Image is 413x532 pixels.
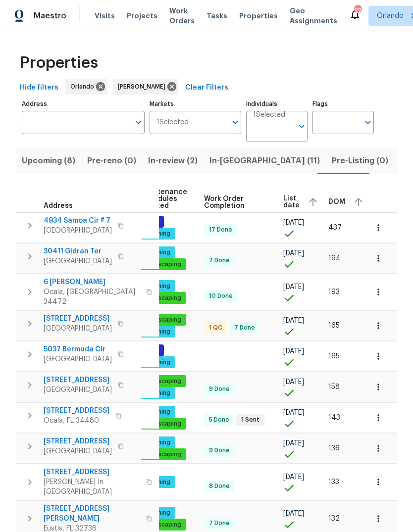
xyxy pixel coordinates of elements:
[142,294,185,302] span: landscaping
[283,440,304,447] span: [DATE]
[290,6,337,26] span: Geo Assignments
[142,377,185,386] span: landscaping
[113,79,178,95] div: [PERSON_NAME]
[328,289,340,295] span: 193
[283,379,304,386] span: [DATE]
[205,519,234,528] span: 7 Done
[328,224,342,231] span: 437
[142,521,185,529] span: landscaping
[328,353,340,360] span: 165
[44,246,112,256] span: 30411 Gidran Ter
[283,250,304,257] span: [DATE]
[204,195,266,209] span: Work Order Completion
[205,482,234,490] span: 8 Done
[283,474,304,481] span: [DATE]
[246,101,308,107] label: Individuals
[20,58,98,68] span: Properties
[142,260,185,269] span: landscaping
[253,111,285,119] span: 1 Selected
[44,416,109,426] span: Ocala, FL 34480
[181,79,232,97] button: Clear Filters
[169,6,195,26] span: Work Orders
[141,189,187,209] span: Maintenance schedules created
[328,515,340,522] span: 132
[205,385,234,393] span: 9 Done
[70,82,98,92] span: Orlando
[283,284,304,290] span: [DATE]
[44,406,109,416] span: [STREET_ADDRESS]
[44,436,112,446] span: [STREET_ADDRESS]
[230,324,259,332] span: 7 Done
[312,101,374,107] label: Flags
[205,256,234,265] span: 7 Done
[44,375,112,385] span: [STREET_ADDRESS]
[44,354,112,364] span: [GEOGRAPHIC_DATA]
[205,446,234,455] span: 9 Done
[44,314,112,324] span: [STREET_ADDRESS]
[142,450,185,459] span: landscaping
[44,287,140,307] span: Ocala, [GEOGRAPHIC_DATA] 34472
[20,82,58,94] span: Hide filters
[44,226,112,236] span: [GEOGRAPHIC_DATA]
[328,445,340,452] span: 136
[185,82,228,94] span: Clear Filters
[95,11,115,21] span: Visits
[206,12,227,19] span: Tasks
[44,344,112,354] span: 5037 Bermuda Cir
[283,510,304,517] span: [DATE]
[205,292,237,300] span: 10 Done
[44,202,73,209] span: Address
[283,409,304,416] span: [DATE]
[132,115,146,129] button: Open
[127,11,157,21] span: Projects
[377,11,404,21] span: Orlando
[283,317,304,324] span: [DATE]
[209,154,320,168] span: In-[GEOGRAPHIC_DATA] (11)
[44,467,140,477] span: [STREET_ADDRESS]
[87,154,136,168] span: Pre-reno (0)
[328,384,340,390] span: 158
[34,11,66,21] span: Maestro
[361,115,375,129] button: Open
[44,385,112,395] span: [GEOGRAPHIC_DATA]
[239,11,278,21] span: Properties
[328,255,341,262] span: 194
[205,324,226,332] span: 1 QC
[142,420,185,428] span: landscaping
[44,446,112,456] span: [GEOGRAPHIC_DATA]
[22,101,145,107] label: Address
[44,324,112,334] span: [GEOGRAPHIC_DATA]
[205,416,233,424] span: 5 Done
[228,115,242,129] button: Open
[148,154,198,168] span: In-review (2)
[44,256,112,266] span: [GEOGRAPHIC_DATA]
[65,79,107,95] div: Orlando
[44,216,112,226] span: 4934 Samoa Cir # 7
[118,82,169,92] span: [PERSON_NAME]
[142,316,185,324] span: landscaping
[44,477,140,497] span: [PERSON_NAME] In [GEOGRAPHIC_DATA]
[283,219,304,226] span: [DATE]
[44,504,140,524] span: [STREET_ADDRESS][PERSON_NAME]
[332,154,388,168] span: Pre-Listing (0)
[328,479,339,485] span: 133
[283,348,304,355] span: [DATE]
[328,198,345,205] span: DOM
[156,118,189,127] span: 1 Selected
[328,322,340,329] span: 165
[16,79,62,97] button: Hide filters
[205,226,236,234] span: 17 Done
[328,414,340,421] span: 143
[44,277,140,287] span: 6 [PERSON_NAME]
[237,416,263,424] span: 1 Sent
[295,119,309,133] button: Open
[150,101,242,107] label: Markets
[22,154,75,168] span: Upcoming (8)
[283,195,300,209] span: List date
[354,6,361,16] div: 27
